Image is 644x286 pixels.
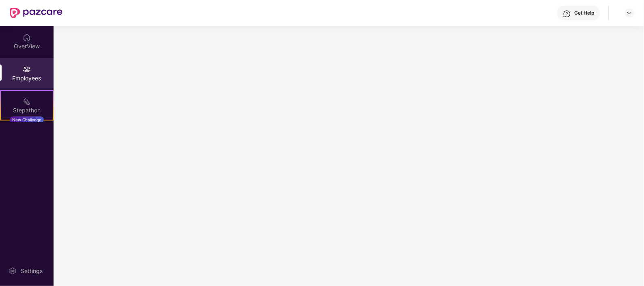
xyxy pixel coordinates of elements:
[9,267,17,275] img: svg+xml;base64,PHN2ZyBpZD0iU2V0dGluZy0yMHgyMCIgeG1sbnM9Imh0dHA6Ly93d3cudzMub3JnLzIwMDAvc3ZnIiB3aW...
[18,267,45,275] div: Settings
[563,10,571,18] img: svg+xml;base64,PHN2ZyBpZD0iSGVscC0zMngzMiIgeG1sbnM9Imh0dHA6Ly93d3cudzMub3JnLzIwMDAvc3ZnIiB3aWR0aD...
[10,116,44,123] div: New Challenge
[23,33,31,41] img: svg+xml;base64,PHN2ZyBpZD0iSG9tZSIgeG1sbnM9Imh0dHA6Ly93d3cudzMub3JnLzIwMDAvc3ZnIiB3aWR0aD0iMjAiIG...
[1,106,53,114] div: Stepathon
[10,8,62,18] img: New Pazcare Logo
[574,10,594,16] div: Get Help
[23,65,31,73] img: svg+xml;base64,PHN2ZyBpZD0iRW1wbG95ZWVzIiB4bWxucz0iaHR0cDovL3d3dy53My5vcmcvMjAwMC9zdmciIHdpZHRoPS...
[23,97,31,105] img: svg+xml;base64,PHN2ZyB4bWxucz0iaHR0cDovL3d3dy53My5vcmcvMjAwMC9zdmciIHdpZHRoPSIyMSIgaGVpZ2h0PSIyMC...
[626,10,633,16] img: svg+xml;base64,PHN2ZyBpZD0iRHJvcGRvd24tMzJ4MzIiIHhtbG5zPSJodHRwOi8vd3d3LnczLm9yZy8yMDAwL3N2ZyIgd2...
